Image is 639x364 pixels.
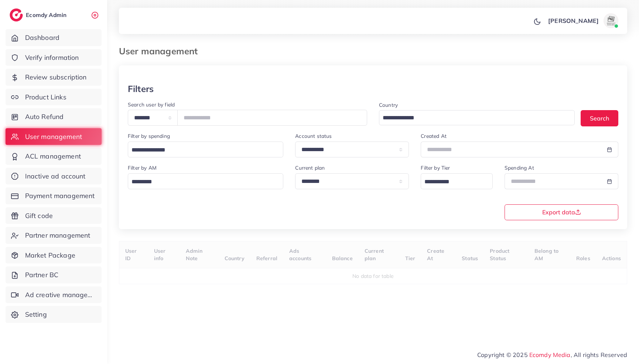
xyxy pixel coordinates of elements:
a: User management [6,128,102,145]
button: Export data [505,204,618,220]
label: Filter by Tier [421,164,450,171]
span: Dashboard [25,33,59,42]
div: Search for option [421,173,493,189]
span: Payment management [25,191,95,201]
label: Filter by spending [128,132,170,140]
a: ACL management [6,148,102,165]
span: Partner management [25,231,90,240]
span: Product Links [25,92,66,102]
span: Gift code [25,211,53,221]
label: Created At [421,132,447,140]
label: Current plan [295,164,325,171]
a: Gift code [6,207,102,224]
img: logo [10,8,23,21]
input: Search for option [380,112,565,124]
a: Inactive ad account [6,168,102,185]
button: Search [581,110,618,126]
a: Payment management [6,187,102,204]
input: Search for option [129,176,274,188]
span: Copyright © 2025 [477,350,627,359]
span: Ad creative management [25,290,96,300]
a: Market Package [6,247,102,264]
div: Search for option [128,142,283,157]
h3: User management [119,46,204,57]
a: Ecomdy Media [529,351,571,358]
a: Partner BC [6,266,102,283]
a: Partner management [6,227,102,244]
span: ACL management [25,152,81,161]
h2: Ecomdy Admin [26,11,68,18]
span: , All rights Reserved [571,350,627,359]
a: Product Links [6,89,102,106]
label: Spending At [505,164,534,171]
span: Verify information [25,53,79,62]
span: Inactive ad account [25,171,86,181]
a: Auto Refund [6,108,102,125]
label: Country [379,101,398,109]
span: Market Package [25,251,75,260]
div: Search for option [128,173,283,189]
a: Verify information [6,49,102,66]
input: Search for option [422,176,483,188]
span: Setting [25,310,47,319]
label: Filter by AM [128,164,157,171]
a: Dashboard [6,29,102,46]
a: [PERSON_NAME]avatar [544,13,621,28]
span: Partner BC [25,270,59,280]
label: Account status [295,132,332,140]
span: Export data [542,209,581,215]
input: Search for option [129,144,274,156]
p: [PERSON_NAME] [548,16,599,25]
label: Search user by field [128,101,175,108]
span: Auto Refund [25,112,64,122]
a: logoEcomdy Admin [10,8,68,21]
img: avatar [604,13,618,28]
a: Ad creative management [6,286,102,303]
h3: Filters [128,84,154,94]
span: Review subscription [25,72,87,82]
span: User management [25,132,82,142]
a: Review subscription [6,69,102,86]
a: Setting [6,306,102,323]
div: Search for option [379,110,575,125]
